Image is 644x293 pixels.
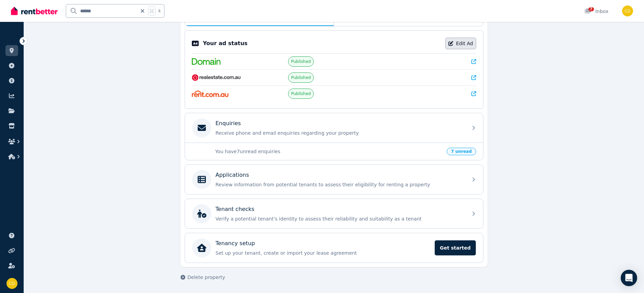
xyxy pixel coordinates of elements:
[192,74,241,81] img: RealEstate.com.au
[291,91,311,96] span: Published
[185,233,483,263] a: Tenancy setupSet up your tenant, create or import your lease agreementGet started
[5,38,27,42] span: ORGANISE
[181,274,225,281] button: Delete property
[215,119,241,128] p: Enquiries
[215,181,463,188] p: Review information from potential tenants to assess their eligibility for renting a property
[215,215,463,222] p: Verify a potential tenant's identity to assess their reliability and suitability as a tenant
[215,239,255,248] p: Tenancy setup
[621,270,637,286] div: Open Intercom Messenger
[215,148,443,155] p: You have 7 unread enquiries
[445,38,476,49] a: Edit Ad
[589,7,594,11] span: 7
[203,39,247,48] p: Your ad status
[185,113,483,143] a: EnquiriesReceive phone and email enquiries regarding your property
[185,165,483,194] a: ApplicationsReview information from potential tenants to assess their eligibility for renting a p...
[215,171,249,179] p: Applications
[192,58,221,65] img: Domain.com.au
[11,6,58,16] img: RentBetter
[192,90,228,97] img: Rent.com.au
[291,75,311,80] span: Published
[215,205,255,213] p: Tenant checks
[185,199,483,228] a: Tenant checksVerify a potential tenant's identity to assess their reliability and suitability as ...
[447,148,476,155] span: 7 unread
[622,5,633,16] img: Chris Dimitropoulos
[215,250,431,256] p: Set up your tenant, create or import your lease agreement
[291,59,311,64] span: Published
[158,8,161,14] span: k
[7,278,17,289] img: Chris Dimitropoulos
[435,240,476,255] span: Get started
[187,274,225,281] span: Delete property
[584,8,608,15] div: Inbox
[215,130,463,136] p: Receive phone and email enquiries regarding your property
